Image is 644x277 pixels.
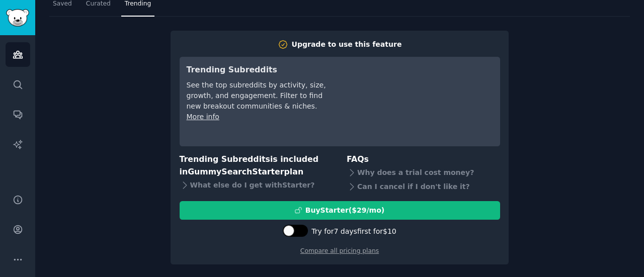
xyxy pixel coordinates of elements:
iframe: YouTube video player [342,64,493,139]
h3: Trending Subreddits is included in plan [180,153,333,178]
div: What else do I get with Starter ? [180,178,333,192]
button: BuyStarter($29/mo) [180,201,500,220]
div: Upgrade to use this feature [292,39,402,50]
div: See the top subreddits by activity, size, growth, and engagement. Filter to find new breakout com... [187,80,328,112]
div: Can I cancel if I don't like it? [347,180,500,194]
div: Why does a trial cost money? [347,166,500,180]
h3: FAQs [347,153,500,166]
a: More info [187,113,219,121]
a: Compare all pricing plans [300,247,379,254]
span: GummySearch Starter [188,167,284,176]
div: Try for 7 days first for $10 [311,226,396,237]
img: GummySearch logo [6,9,29,27]
h3: Trending Subreddits [187,64,328,76]
div: Buy Starter ($ 29 /mo ) [305,205,384,216]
